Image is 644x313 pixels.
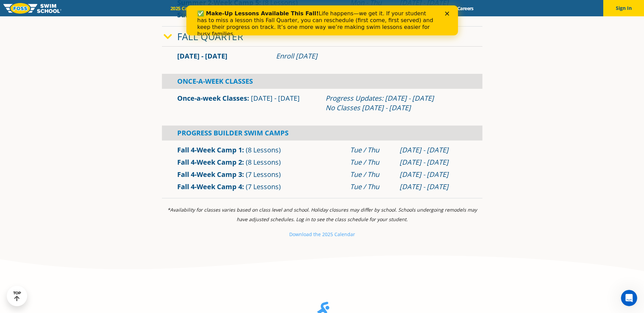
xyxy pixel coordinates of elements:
a: Fall 4-Week Camp 1 [177,145,242,154]
span: (7 Lessons) [246,182,281,191]
div: Close [259,6,265,10]
a: Swim Like [PERSON_NAME] [358,5,430,12]
span: (7 Lessons) [246,170,281,179]
a: Swim Path® Program [236,5,295,12]
a: Fall 4-Week Camp 3 [177,170,242,179]
div: Once-A-Week Classes [162,74,482,89]
div: Progress Updates: [DATE] - [DATE] No Classes [DATE] - [DATE] [326,94,467,113]
div: TOP [13,291,21,301]
div: Tue / Thu [350,158,393,167]
span: [DATE] - [DATE] [251,94,300,103]
a: Careers [451,5,479,12]
a: 2025 Calendar [165,5,207,12]
div: [DATE] - [DATE] [400,182,467,192]
div: [DATE] - [DATE] [400,170,467,179]
span: (8 Lessons) [246,145,281,154]
a: Fall 4-Week Camp 4 [177,182,242,191]
a: About [PERSON_NAME] [295,5,358,12]
iframe: Intercom live chat [621,290,637,306]
div: Tue / Thu [350,145,393,155]
div: Life happens—we get it. If your student has to miss a lesson this Fall Quarter, you can reschedul... [11,5,250,32]
div: Tue / Thu [350,182,393,192]
span: [DATE] - [DATE] [177,51,227,61]
div: [DATE] - [DATE] [400,158,467,167]
small: e 2025 Calendar [318,231,355,237]
small: Download th [289,231,318,237]
i: *Availability for classes varies based on class level and school. Holiday closures may differ by ... [167,207,477,223]
a: Schools [207,5,236,12]
a: Fall Quarter [177,30,243,43]
span: (8 Lessons) [246,158,281,167]
a: Fall 4-Week Camp 2 [177,158,242,167]
div: Progress Builder Swim Camps [162,126,482,141]
a: Blog [430,5,451,12]
img: FOSS Swim School Logo [3,3,61,14]
a: Download the 2025 Calendar [289,231,355,237]
div: [DATE] - [DATE] [400,145,467,155]
div: Tue / Thu [350,170,393,179]
b: ✅ Make-Up Lessons Available This Fall! [11,5,132,11]
div: Enroll [DATE] [276,51,467,61]
a: Once-a-week Classes [177,94,247,103]
iframe: Intercom live chat banner [186,5,458,35]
